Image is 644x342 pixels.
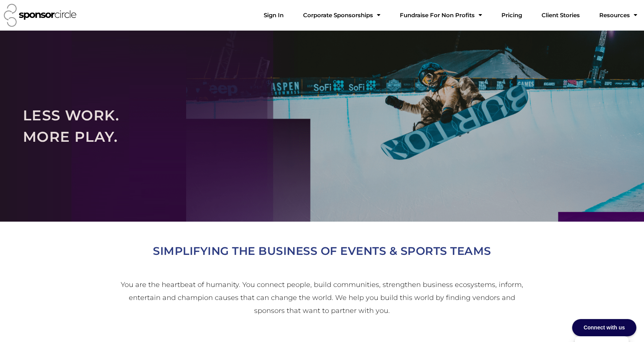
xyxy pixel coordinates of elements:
a: Corporate SponsorshipsMenu Toggle [297,8,386,23]
a: Pricing [495,8,528,23]
a: Fundraise For Non ProfitsMenu Toggle [394,8,488,23]
a: Client Stories [535,8,586,23]
img: Sponsor Circle logo [4,4,76,27]
h2: You are the heartbeat of humanity. You connect people, build communities, strengthen business eco... [118,278,526,318]
h2: SIMPLIFYING THE BUSINESS OF EVENTS & SPORTS TEAMS [108,242,536,260]
h2: LESS WORK. MORE PLAY. [23,105,621,147]
div: Connect with us [572,319,636,336]
a: Sign In [258,8,290,23]
nav: Menu [258,8,643,23]
a: Resources [593,8,643,23]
